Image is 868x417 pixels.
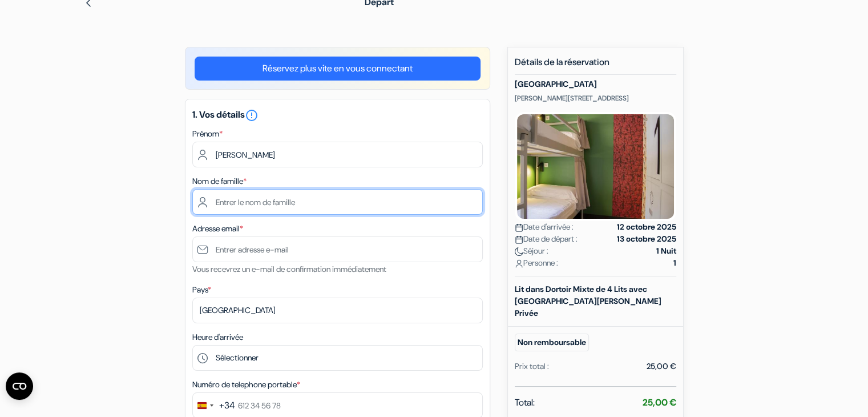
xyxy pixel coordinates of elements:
label: Heure d'arrivée [192,331,243,343]
strong: 12 octobre 2025 [617,221,676,233]
label: Adresse email [192,223,243,235]
strong: 1 [673,257,676,269]
img: calendar.svg [515,235,523,244]
h5: 1. Vos détails [192,109,483,122]
a: error_outline [245,109,259,121]
strong: 13 octobre 2025 [617,233,676,245]
i: error_outline [245,109,259,122]
label: Pays [192,284,211,296]
span: Séjour : [515,245,548,257]
label: Numéro de telephone portable [192,379,300,391]
b: Lit dans Dortoir Mixte de 4 Lits avec [GEOGRAPHIC_DATA][PERSON_NAME] Privée [515,284,661,318]
h5: [GEOGRAPHIC_DATA] [515,79,676,89]
label: Prénom [192,128,223,140]
strong: 1 Nuit [656,245,676,257]
input: Entrer le nom de famille [192,189,483,215]
span: Date d'arrivée : [515,221,574,233]
h5: Détails de la réservation [515,57,676,75]
button: Ouvrir le widget CMP [6,372,33,400]
span: Total: [515,396,535,410]
span: Personne : [515,257,558,269]
input: Entrez votre prénom [192,142,483,167]
p: [PERSON_NAME][STREET_ADDRESS] [515,94,676,103]
small: Non remboursable [515,334,589,351]
img: moon.svg [515,247,523,256]
a: Réservez plus vite en vous connectant [195,57,481,81]
strong: 25,00 € [643,396,676,408]
div: Prix total : [515,360,549,372]
div: 25,00 € [647,360,676,372]
span: Date de départ : [515,233,578,245]
label: Nom de famille [192,175,247,187]
div: +34 [219,399,235,412]
img: calendar.svg [515,223,523,232]
small: Vous recevrez un e-mail de confirmation immédiatement [192,264,386,274]
img: user_icon.svg [515,259,523,268]
input: Entrer adresse e-mail [192,236,483,262]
